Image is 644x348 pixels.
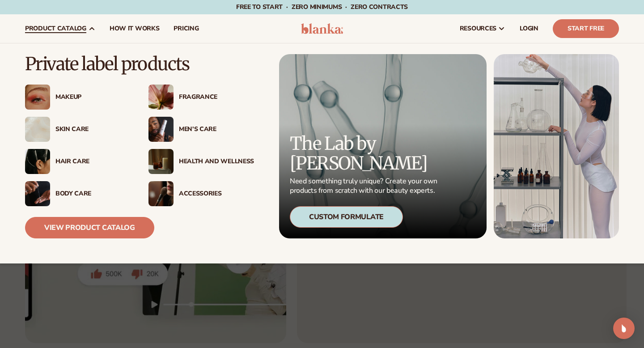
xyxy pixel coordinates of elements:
img: Male holding moisturizer bottle. [148,117,174,142]
div: Custom Formulate [290,206,403,228]
p: Private label products [25,54,254,74]
img: Female in lab with equipment. [494,54,619,238]
div: Makeup [55,93,131,101]
a: Cream moisturizer swatch. Skin Care [25,117,131,142]
a: LOGIN [513,14,546,43]
a: Female hair pulled back with clips. Hair Care [25,149,131,174]
a: Microscopic product formula. The Lab by [PERSON_NAME] Need something truly unique? Create your ow... [279,54,487,238]
span: resources [460,25,496,32]
span: Free to start · ZERO minimums · ZERO contracts [236,3,408,11]
div: Skin Care [55,126,131,133]
img: logo [301,23,343,34]
span: LOGIN [520,25,538,32]
p: Need something truly unique? Create your own products from scratch with our beauty experts. [290,177,440,195]
a: Male holding moisturizer bottle. Men’s Care [148,117,254,142]
img: Female with glitter eye makeup. [25,85,50,110]
div: Open Intercom Messenger [613,318,635,339]
a: product catalog [18,14,102,43]
img: Candles and incense on table. [148,149,174,174]
div: Fragrance [179,93,254,101]
img: Female with makeup brush. [148,181,174,206]
span: How It Works [110,25,160,32]
a: pricing [166,14,206,43]
div: Health And Wellness [179,158,254,166]
a: resources [453,14,513,43]
div: Hair Care [55,158,131,166]
span: product catalog [25,25,86,32]
img: Male hand applying moisturizer. [25,181,50,206]
a: How It Works [102,14,167,43]
a: Candles and incense on table. Health And Wellness [148,149,254,174]
img: Female hair pulled back with clips. [25,149,50,174]
img: Pink blooming flower. [148,85,174,110]
a: Start Free [553,19,619,38]
a: View Product Catalog [25,217,154,238]
a: Male hand applying moisturizer. Body Care [25,181,131,206]
a: Pink blooming flower. Fragrance [148,85,254,110]
div: Body Care [55,190,131,198]
span: pricing [174,25,199,32]
p: The Lab by [PERSON_NAME] [290,134,440,173]
a: Female with makeup brush. Accessories [148,181,254,206]
img: Cream moisturizer swatch. [25,117,50,142]
div: Men’s Care [179,126,254,133]
div: Accessories [179,190,254,198]
a: Female with glitter eye makeup. Makeup [25,85,131,110]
